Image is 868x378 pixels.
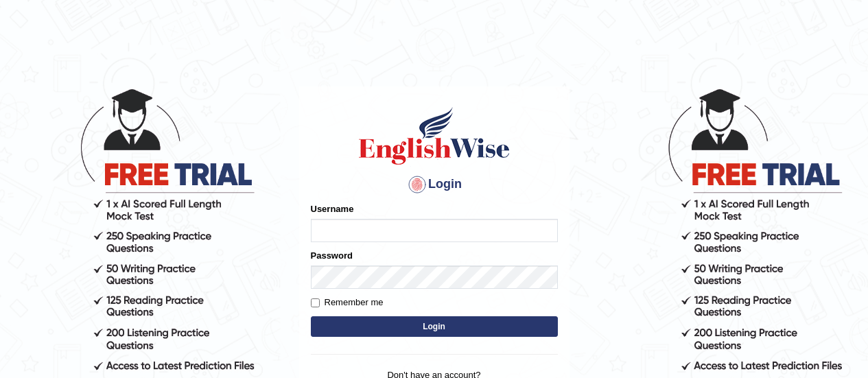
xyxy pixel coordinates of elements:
[311,202,354,215] label: Username
[311,296,384,309] label: Remember me
[311,298,320,307] input: Remember me
[311,174,558,196] h4: Login
[311,249,353,262] label: Password
[356,105,513,167] img: Logo of English Wise sign in for intelligent practice with AI
[311,316,558,337] button: Login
